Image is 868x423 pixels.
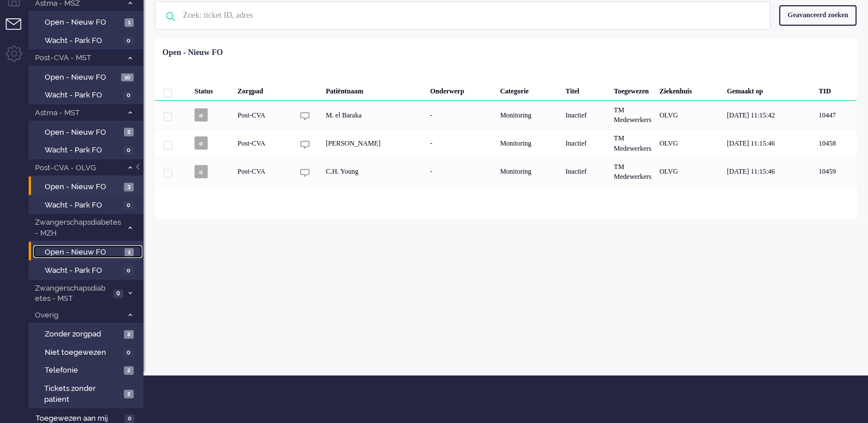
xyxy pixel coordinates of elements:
[45,265,120,276] span: Wacht - Park FO
[655,78,723,101] div: Ziekenhuis
[723,129,815,157] div: [DATE] 11:15:46
[426,129,496,157] div: -
[45,182,121,193] span: Open - Nieuw FO
[45,17,122,28] span: Open - Nieuw FO
[123,146,134,155] span: 0
[322,78,426,101] div: Patiëntnaam
[815,129,857,157] div: 10458
[33,327,142,340] a: Zonder zorgpad 2
[723,158,815,186] div: [DATE] 11:15:46
[426,158,496,186] div: -
[562,78,610,101] div: Titel
[562,129,610,157] div: Inactief
[655,129,723,157] div: OLVG
[45,127,121,138] span: Open - Nieuw FO
[33,283,110,304] span: Zwangerschapsdiabetes - MST
[124,183,134,191] span: 3
[123,201,134,210] span: 0
[124,128,134,136] span: 2
[124,390,134,398] span: 2
[6,45,32,71] li: Admin menu
[723,78,815,101] div: Gemaakt op
[155,2,185,32] img: ic-search-icon.svg
[33,180,142,193] a: Open - Nieuw FO 3
[124,330,134,339] span: 2
[124,248,134,257] span: 1
[655,158,723,186] div: OLVG
[610,158,655,186] div: TM Medewerkers
[33,34,142,46] a: Wacht - Park FO 0
[322,101,426,129] div: M. el Baraka
[496,158,562,186] div: Monitoring
[33,126,142,138] a: Open - Nieuw FO 2
[815,78,857,101] div: TID
[33,217,122,238] span: Zwangerschapsdiabetes - MZH
[33,15,142,28] a: Open - Nieuw FO 1
[45,247,122,258] span: Open - Nieuw FO
[33,88,142,101] a: Wacht - Park FO 0
[300,140,310,150] img: ic_chat_grey.svg
[33,245,142,258] a: Open - Nieuw FO 1
[610,78,655,101] div: Toegewezen
[155,101,857,129] div: 10447
[45,329,121,340] span: Zonder zorgpad
[123,37,134,45] span: 0
[124,18,134,27] span: 1
[233,129,293,157] div: Post-CVA
[174,2,754,29] input: Zoek: ticket ID, adres
[723,101,815,129] div: [DATE] 11:15:42
[426,78,496,101] div: Onderwerp
[123,348,134,357] span: 0
[113,289,123,298] span: 0
[610,101,655,129] div: TM Medewerkers
[190,78,233,101] div: Status
[300,168,310,178] img: ic_chat_grey.svg
[194,108,208,122] span: o
[124,414,135,423] span: 0
[426,101,496,129] div: -
[300,111,310,121] img: ic_chat_grey.svg
[655,101,723,129] div: OLVG
[33,310,122,321] span: Overig
[610,129,655,157] div: TM Medewerkers
[155,158,857,186] div: 10459
[45,200,120,211] span: Wacht - Park FO
[45,72,118,83] span: Open - Nieuw FO
[496,129,562,157] div: Monitoring
[194,136,208,150] span: o
[496,101,562,129] div: Monitoring
[33,108,122,119] span: Astma - MST
[233,158,293,186] div: Post-CVA
[779,5,857,25] div: Geavanceerd zoeken
[233,78,293,101] div: Zorgpad
[33,143,142,156] a: Wacht - Park FO 0
[45,347,120,358] span: Niet toegewezen
[562,101,610,129] div: Inactief
[496,78,562,101] div: Categorie
[45,36,120,46] span: Wacht - Park FO
[233,101,293,129] div: Post-CVA
[123,91,134,100] span: 0
[322,158,426,186] div: C.H. Young
[33,346,142,358] a: Niet toegewezen 0
[33,198,142,211] a: Wacht - Park FO 0
[33,163,122,174] span: Post-CVA - OLVG
[33,53,122,64] span: Post-CVA - MST
[45,90,120,101] span: Wacht - Park FO
[162,47,223,58] div: Open - Nieuw FO
[815,101,857,129] div: 10447
[44,383,120,405] span: Tickets zonder patient
[124,366,134,375] span: 2
[155,129,857,157] div: 10458
[123,267,134,275] span: 0
[45,145,120,156] span: Wacht - Park FO
[33,382,142,405] a: Tickets zonder patient 2
[815,158,857,186] div: 10459
[33,264,142,276] a: Wacht - Park FO 0
[322,129,426,157] div: [PERSON_NAME]
[6,18,32,44] li: Tickets menu
[194,165,208,178] span: o
[33,363,142,376] a: Telefonie 2
[562,158,610,186] div: Inactief
[33,70,142,83] a: Open - Nieuw FO 10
